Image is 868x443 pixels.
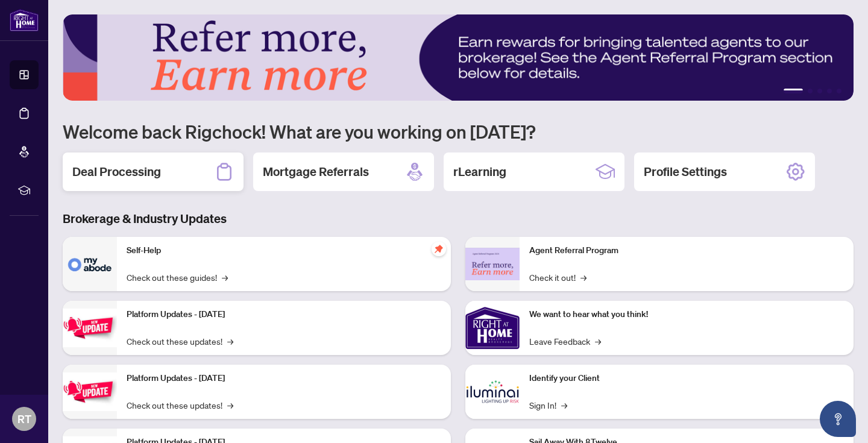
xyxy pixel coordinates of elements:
[644,163,727,180] h2: Profile Settings
[529,308,844,321] p: We want to hear what you think!
[817,89,822,93] button: 3
[432,242,446,256] span: pushpin
[222,271,228,284] span: →
[837,89,841,93] button: 5
[63,120,854,143] h1: Welcome back Rigchock! What are you working on [DATE]?
[127,271,228,284] a: Check out these guides!→
[127,398,233,412] a: Check out these updates!→
[453,163,506,180] h2: rLearning
[63,372,117,410] img: Platform Updates - July 8, 2025
[10,9,39,31] img: logo
[63,14,854,101] img: Slide 0
[808,89,813,93] button: 2
[465,365,520,419] img: Identify your Client
[595,335,601,348] span: →
[127,244,441,257] p: Self-Help
[63,210,854,227] h3: Brokerage & Industry Updates
[465,301,520,355] img: We want to hear what you think!
[784,89,803,93] button: 1
[529,372,844,385] p: Identify your Client
[127,308,441,321] p: Platform Updates - [DATE]
[263,163,369,180] h2: Mortgage Referrals
[127,335,233,348] a: Check out these updates!→
[529,244,844,257] p: Agent Referral Program
[820,401,856,437] button: Open asap
[227,398,233,412] span: →
[17,410,31,427] span: RT
[72,163,161,180] h2: Deal Processing
[529,335,601,348] a: Leave Feedback→
[827,89,832,93] button: 4
[529,398,567,412] a: Sign In!→
[529,271,587,284] a: Check it out!→
[227,335,233,348] span: →
[465,248,520,281] img: Agent Referral Program
[63,309,117,347] img: Platform Updates - July 21, 2025
[63,237,117,291] img: Self-Help
[561,398,567,412] span: →
[580,271,587,284] span: →
[127,372,441,385] p: Platform Updates - [DATE]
